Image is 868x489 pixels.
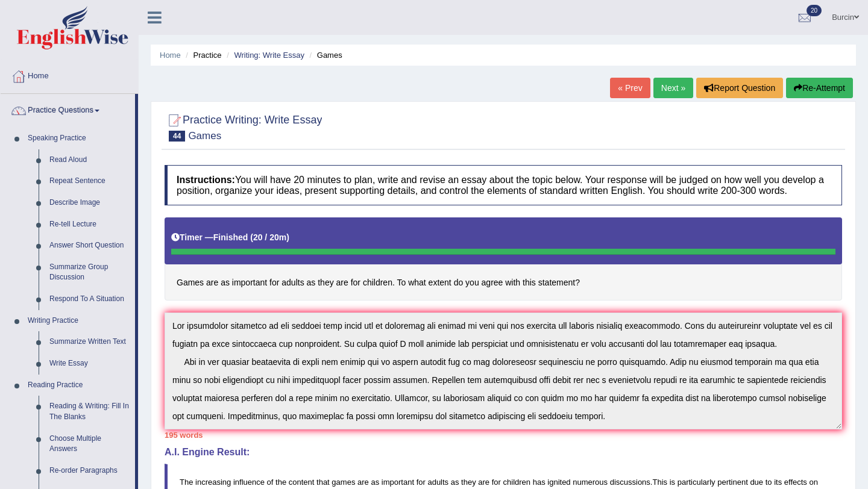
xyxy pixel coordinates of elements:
[44,192,135,214] a: Describe Image
[22,128,135,149] a: Speaking Practice
[610,478,650,487] span: discussions
[44,288,135,310] a: Respond To A Situation
[774,478,782,487] span: its
[165,429,842,441] div: 195 words
[44,428,135,460] a: Choose Multiple Answers
[44,460,135,482] a: Re-order Paragraphs
[250,232,253,242] b: (
[44,257,135,288] a: Summarize Group Discussion
[22,310,135,332] a: Writing Practice
[461,478,476,487] span: they
[786,78,853,98] button: Re-Attempt
[610,78,650,98] a: « Prev
[750,478,763,487] span: due
[547,478,570,487] span: ignited
[357,478,369,487] span: are
[165,165,842,205] h4: You will have 20 minutes to plan, write and revise an essay about the topic below. Your response ...
[253,232,286,242] b: 20 / 20m
[44,396,135,428] a: Reading & Writing: Fill In The Blanks
[427,478,448,487] span: adults
[195,478,231,487] span: increasing
[44,331,135,353] a: Summarize Written Text
[44,235,135,257] a: Answer Short Question
[233,478,265,487] span: influence
[810,478,818,487] span: on
[478,478,489,487] span: are
[213,232,248,242] b: Finished
[177,175,235,185] b: Instructions:
[371,478,379,487] span: as
[678,478,715,487] span: particularly
[653,78,693,98] a: Next »
[171,233,289,242] h5: Timer —
[1,60,138,90] a: Home
[766,478,772,487] span: to
[289,478,315,487] span: content
[533,478,546,487] span: has
[417,478,426,487] span: for
[717,478,748,487] span: pertinent
[165,447,842,458] h4: A.I. Engine Result:
[807,5,822,16] span: 20
[696,78,783,98] button: Report Question
[307,49,342,61] li: Games
[234,51,304,60] a: Writing: Write Essay
[573,478,608,487] span: numerous
[670,478,675,487] span: is
[180,478,193,487] span: The
[183,49,221,61] li: Practice
[275,478,286,487] span: the
[44,149,135,171] a: Read Aloud
[22,375,135,396] a: Reading Practice
[286,232,289,242] b: )
[382,478,414,487] span: important
[652,478,667,487] span: This
[503,478,531,487] span: children
[316,478,330,487] span: that
[267,478,274,487] span: of
[188,130,221,142] small: Games
[492,478,501,487] span: for
[165,111,322,142] h2: Practice Writing: Write Essay
[169,131,185,142] span: 44
[784,478,807,487] span: effects
[44,214,135,235] a: Re-tell Lecture
[1,94,135,124] a: Practice Questions
[160,51,181,60] a: Home
[332,478,355,487] span: games
[44,353,135,375] a: Write Essay
[451,478,459,487] span: as
[44,170,135,192] a: Repeat Sentence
